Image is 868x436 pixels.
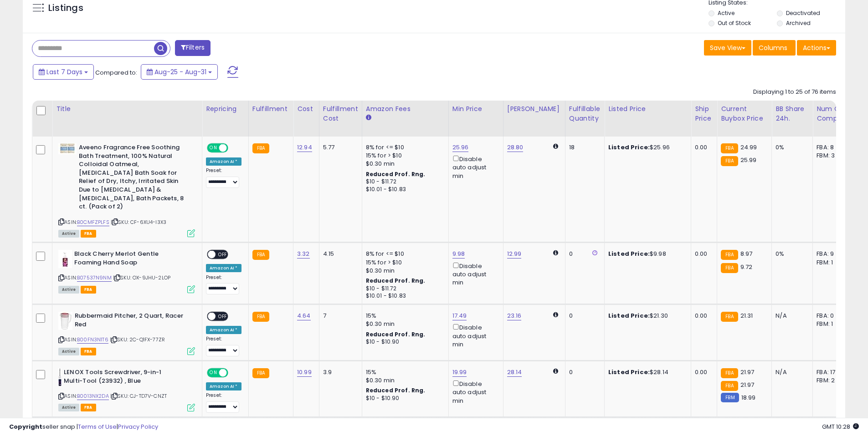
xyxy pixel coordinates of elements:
div: 15% [366,368,442,376]
div: $9.98 [608,250,684,258]
b: Reduced Prof. Rng. [366,386,426,394]
label: Active [718,9,734,17]
small: FBA [721,143,738,153]
div: ASIN: [58,368,195,411]
a: 25.96 [452,143,469,152]
div: Listed Price [608,104,687,114]
div: $0.30 min [366,160,442,168]
a: 17.49 [452,311,467,320]
label: Out of Stock [718,19,751,27]
b: Listed Price: [608,311,650,320]
span: | SKU: CF-6XU4-I3X3 [111,218,166,226]
span: FBA [81,348,96,355]
div: BB Share 24h. [776,104,809,123]
div: 0 [569,250,597,258]
a: B07537N9NM [77,274,112,282]
b: Listed Price: [608,143,650,152]
small: FBA [252,368,269,378]
div: Disable auto adjust min [452,261,496,287]
div: seller snap | | [9,423,158,431]
span: OFF [227,144,241,152]
a: Terms of Use [78,422,117,431]
b: Black Cherry Merlot Gentle Foaming Hand Soap [74,250,185,269]
div: $0.30 min [366,267,442,275]
div: Preset: [206,392,241,413]
div: Cost [297,104,315,114]
div: $10 - $10.90 [366,338,442,346]
b: Rubbermaid Pitcher, 2 Quart, Racer Red [75,312,185,331]
div: 3.9 [323,368,355,376]
div: Amazon AI * [206,382,241,390]
a: 28.80 [507,143,524,152]
b: Reduced Prof. Rng. [366,277,426,284]
div: Fulfillment [252,104,289,114]
label: Archived [786,19,811,27]
span: 2025-09-8 10:28 GMT [822,422,859,431]
div: 8% for <= $10 [366,143,442,152]
div: N/A [776,368,806,376]
strong: Copyright [9,422,42,431]
b: Reduced Prof. Rng. [366,330,426,338]
small: FBA [721,263,738,273]
div: Fulfillable Quantity [569,104,601,123]
span: ON [208,369,219,377]
div: ASIN: [58,312,195,354]
div: Fulfillment Cost [323,104,358,123]
span: FBA [81,286,96,294]
small: FBA [721,312,738,322]
div: 7 [323,312,355,320]
small: Amazon Fees. [366,114,371,122]
small: FBA [721,381,738,391]
div: FBA: 17 [817,368,847,376]
div: 5.77 [323,143,355,152]
span: All listings currently available for purchase on Amazon [58,230,79,238]
div: $10 - $10.90 [366,395,442,402]
div: Preset: [206,336,241,356]
small: FBA [721,250,738,260]
span: All listings currently available for purchase on Amazon [58,404,79,411]
span: 9.72 [740,263,753,271]
span: 18.99 [741,393,756,402]
img: 21YA2yRCLiL._SL40_.jpg [58,368,62,386]
span: Columns [759,43,787,52]
div: 15% for > $10 [366,152,442,160]
div: $10.01 - $10.83 [366,292,442,300]
span: Compared to: [95,68,137,77]
a: 19.99 [452,368,467,377]
span: OFF [227,369,241,377]
div: Disable auto adjust min [452,322,496,349]
div: ASIN: [58,143,195,236]
span: 21.97 [740,380,755,389]
div: 4.15 [323,250,355,258]
h5: Listings [48,2,83,15]
div: Amazon AI * [206,326,241,334]
span: 25.99 [740,156,757,164]
div: N/A [776,312,806,320]
a: B00FN3N1T6 [77,336,108,344]
span: Last 7 Days [46,67,82,76]
span: 21.97 [740,368,755,376]
div: FBM: 1 [817,320,847,328]
a: 9.98 [452,249,465,259]
div: Displaying 1 to 25 of 76 items [753,88,836,96]
div: $25.96 [608,143,684,152]
div: Ship Price [695,104,713,123]
span: | SKU: 2C-Q1FX-77ZR [110,336,165,343]
a: Privacy Policy [118,422,158,431]
span: 21.31 [740,311,753,320]
a: 12.94 [297,143,312,152]
b: Aveeno Fragrance Free Soothing Bath Treatment, 100% Natural Colloidal Oatmeal, [MEDICAL_DATA] Bat... [79,143,190,213]
div: Amazon AI * [206,157,241,166]
a: B0CMFZPLFS [77,218,109,226]
small: FBA [252,143,269,153]
a: 28.14 [507,368,522,377]
div: Preset: [206,274,241,295]
div: Disable auto adjust min [452,154,496,180]
b: LENOX Tools Screwdriver, 9-in-1 Multi-Tool (23932) , Blue [64,368,175,387]
a: 4.64 [297,311,311,320]
div: 15% for > $10 [366,259,442,267]
span: FBA [81,230,96,238]
div: FBA: 8 [817,143,847,152]
div: Amazon AI * [206,264,241,272]
div: $10 - $11.72 [366,285,442,293]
